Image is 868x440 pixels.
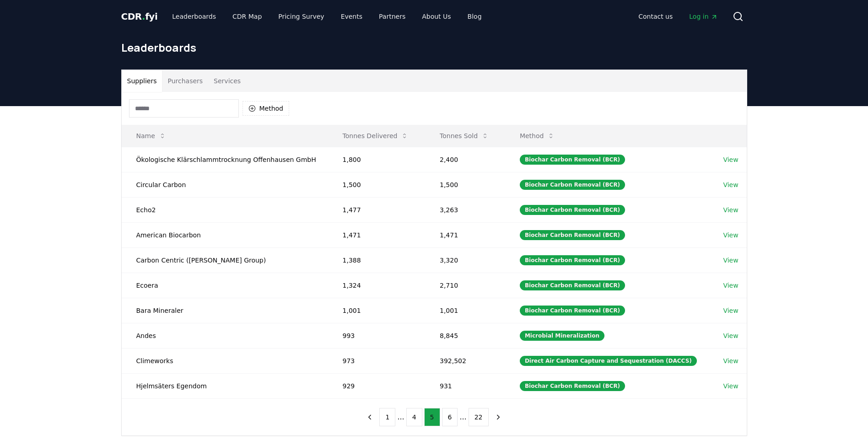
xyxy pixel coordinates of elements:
button: 5 [424,408,440,426]
div: Biochar Carbon Removal (BCR) [520,155,625,165]
td: 1,388 [328,247,425,273]
a: About Us [415,8,458,25]
td: 392,502 [425,348,505,373]
button: Method [512,127,562,145]
span: Log in [689,12,717,21]
a: View [723,180,738,189]
button: 6 [442,408,458,426]
button: Tonnes Delivered [335,127,416,145]
nav: Main [165,8,489,25]
button: 22 [469,408,489,426]
td: 1,500 [425,172,505,197]
button: Services [208,70,246,92]
span: CDR fyi [121,11,158,22]
button: Tonnes Sold [432,127,496,145]
div: Biochar Carbon Removal (BCR) [520,180,625,190]
td: 929 [328,373,425,398]
div: Biochar Carbon Removal (BCR) [520,255,625,265]
a: CDR Map [225,8,269,25]
button: previous page [362,408,377,426]
td: Hjelmsäters Egendom [122,373,328,398]
td: American Biocarbon [122,222,328,247]
div: Biochar Carbon Removal (BCR) [520,205,625,215]
a: View [723,356,738,365]
a: Events [334,8,370,25]
td: Bara Mineraler [122,298,328,323]
a: Pricing Survey [271,8,331,25]
a: View [723,306,738,315]
a: View [723,205,738,215]
a: View [723,331,738,340]
td: 2,400 [425,147,505,172]
li: ... [397,412,404,423]
a: View [723,256,738,265]
button: 4 [406,408,422,426]
td: Carbon Centric ([PERSON_NAME] Group) [122,247,328,273]
td: 1,001 [328,298,425,323]
td: 1,800 [328,147,425,172]
nav: Main [631,8,725,25]
div: Microbial Mineralization [520,331,604,341]
a: View [723,155,738,164]
td: Ökologische Klärschlammtrocknung Offenhausen GmbH [122,147,328,172]
a: Partners [372,8,413,25]
td: 3,320 [425,247,505,273]
button: Name [129,127,173,145]
td: 1,477 [328,197,425,222]
a: Leaderboards [165,8,223,25]
a: Log in [682,8,725,25]
td: 3,263 [425,197,505,222]
button: 1 [379,408,395,426]
td: 1,471 [328,222,425,247]
div: Biochar Carbon Removal (BCR) [520,306,625,316]
td: 993 [328,323,425,348]
div: Biochar Carbon Removal (BCR) [520,381,625,391]
button: Method [243,101,290,116]
button: Suppliers [122,70,162,92]
td: 8,845 [425,323,505,348]
td: 2,710 [425,273,505,298]
button: Purchasers [162,70,208,92]
a: View [723,281,738,290]
a: Blog [460,8,489,25]
td: 1,500 [328,172,425,197]
a: Contact us [631,8,680,25]
a: CDR.fyi [121,10,158,23]
td: 1,471 [425,222,505,247]
a: View [723,231,738,240]
div: Biochar Carbon Removal (BCR) [520,230,625,240]
div: Direct Air Carbon Capture and Sequestration (DACCS) [520,356,697,366]
div: Biochar Carbon Removal (BCR) [520,280,625,290]
td: Ecoera [122,273,328,298]
td: 1,324 [328,273,425,298]
td: 973 [328,348,425,373]
td: Circular Carbon [122,172,328,197]
td: 1,001 [425,298,505,323]
td: 931 [425,373,505,398]
td: Climeworks [122,348,328,373]
a: View [723,381,738,391]
li: ... [459,412,466,423]
td: Echo2 [122,197,328,222]
h1: Leaderboards [121,40,747,55]
span: . [142,11,145,22]
button: next page [491,408,506,426]
td: Andes [122,323,328,348]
